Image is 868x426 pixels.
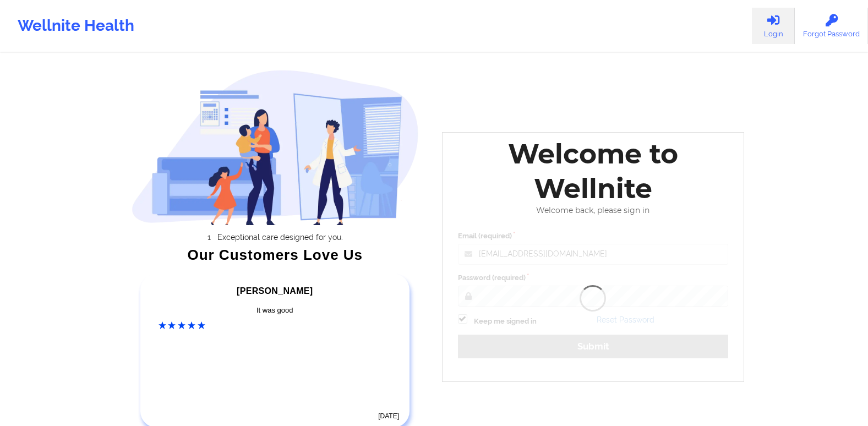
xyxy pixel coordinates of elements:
[450,206,736,215] div: Welcome back, please sign in
[795,8,868,44] a: Forgot Password
[159,305,392,316] div: It was good
[378,412,399,420] time: [DATE]
[450,136,736,206] div: Welcome to Wellnite
[237,286,313,296] span: [PERSON_NAME]
[752,8,795,44] a: Login
[132,249,419,260] div: Our Customers Love Us
[132,69,419,225] img: wellnite-auth-hero_200.c722682e.png
[141,233,419,242] li: Exceptional care designed for you.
